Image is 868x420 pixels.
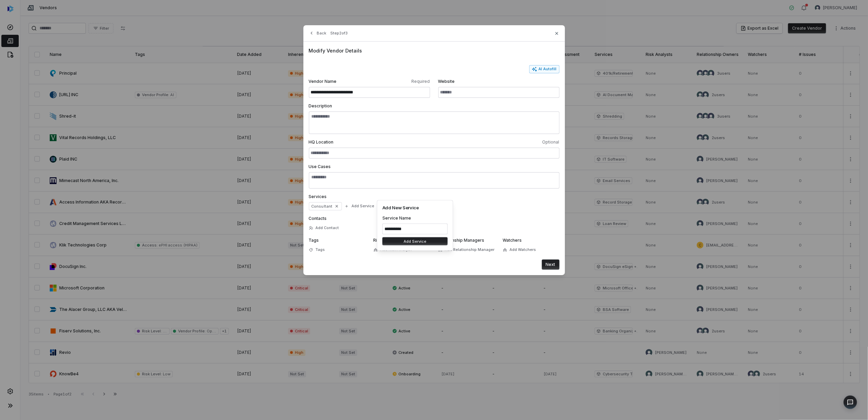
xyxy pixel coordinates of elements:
[382,206,448,210] h4: Add New Service
[309,238,319,243] span: Tags
[307,222,341,234] button: Add Contact
[382,215,448,221] label: Service Name
[445,247,495,252] span: Add Relationship Manager
[371,79,430,84] span: Required
[501,244,538,256] button: Add Watchers
[438,238,485,243] span: Relationship Managers
[331,31,348,36] span: Step 2 of 3
[529,65,559,73] button: AI Autofill
[374,238,400,243] span: Risk Analysts
[309,79,368,84] span: Vendor Name
[503,238,522,243] span: Watchers
[309,194,327,199] span: Services
[382,237,448,245] button: Add Service
[542,259,559,270] button: Next
[309,47,559,54] span: Modify Vendor Details
[309,139,433,145] span: HQ Location
[343,200,376,212] button: Add Service
[436,139,559,145] span: Optional
[438,79,559,84] span: Website
[316,247,325,252] span: Tags
[309,164,331,169] span: Use Cases
[309,216,327,221] span: Contacts
[309,202,342,210] span: Consultant
[307,27,329,39] button: Back
[309,103,332,108] span: Description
